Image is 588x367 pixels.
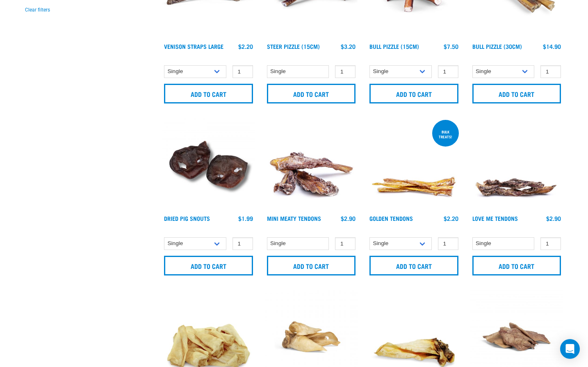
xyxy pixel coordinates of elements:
[444,43,458,50] div: $7.50
[164,45,223,48] a: Venison Straps Large
[438,65,458,78] input: 1
[164,84,253,103] input: Add to cart
[543,43,561,50] div: $14.90
[341,43,356,50] div: $3.20
[164,256,253,275] input: Add to cart
[25,6,50,14] button: Clear filters
[546,215,561,222] div: $2.90
[540,237,561,250] input: 1
[444,215,458,222] div: $2.20
[162,118,255,211] img: IMG 9990
[472,84,561,103] input: Add to cart
[232,65,253,78] input: 1
[369,45,419,48] a: Bull Pizzle (15cm)
[369,217,413,220] a: Golden Tendons
[238,215,253,222] div: $1.99
[267,45,320,48] a: Steer Pizzle (15cm)
[369,84,458,103] input: Add to cart
[341,215,356,222] div: $2.90
[432,126,459,143] div: Bulk treats!
[472,45,522,48] a: Bull Pizzle (30cm)
[470,118,563,211] img: Pile Of Love Tendons For Pets
[367,118,460,211] img: 1293 Golden Tendons 01
[267,256,356,275] input: Add to cart
[335,237,356,250] input: 1
[164,217,210,220] a: Dried Pig Snouts
[267,84,356,103] input: Add to cart
[238,43,253,50] div: $2.20
[540,65,561,78] input: 1
[472,256,561,275] input: Add to cart
[472,217,518,220] a: Love Me Tendons
[369,256,458,275] input: Add to cart
[560,339,580,359] div: Open Intercom Messenger
[335,65,356,78] input: 1
[267,217,321,220] a: Mini Meaty Tendons
[438,237,458,250] input: 1
[265,118,358,211] img: 1289 Mini Tendons 01
[232,237,253,250] input: 1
